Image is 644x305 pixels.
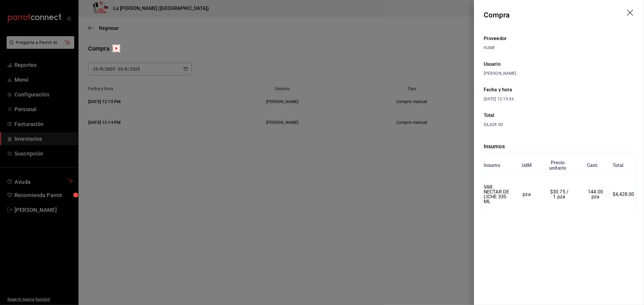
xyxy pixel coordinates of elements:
div: Insumos [484,142,634,150]
div: Precio unitario [549,160,566,171]
div: Compra [484,10,510,20]
div: UdM [522,163,532,168]
td: VAR. NECTAR DE LICHE 330 ML [484,176,513,213]
div: [DATE] 12:15:36 [484,96,559,102]
td: pza [513,176,540,213]
div: Fecha y hora [484,86,559,93]
button: drag [627,10,634,17]
div: Total [613,163,623,168]
div: [PERSON_NAME] [484,70,634,77]
span: $4,428.00 [613,191,634,197]
div: Cant. [587,163,598,168]
img: Tooltip marker [113,45,120,52]
span: 144.00 pza [588,189,604,200]
div: KUME [484,45,634,51]
div: Total [484,112,634,119]
div: Usuario [484,61,634,68]
span: $4,428.00 [484,122,503,127]
div: Proveedor [484,35,634,42]
span: $30.75 / 1 pza [550,189,570,200]
div: Insumo [484,163,500,168]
